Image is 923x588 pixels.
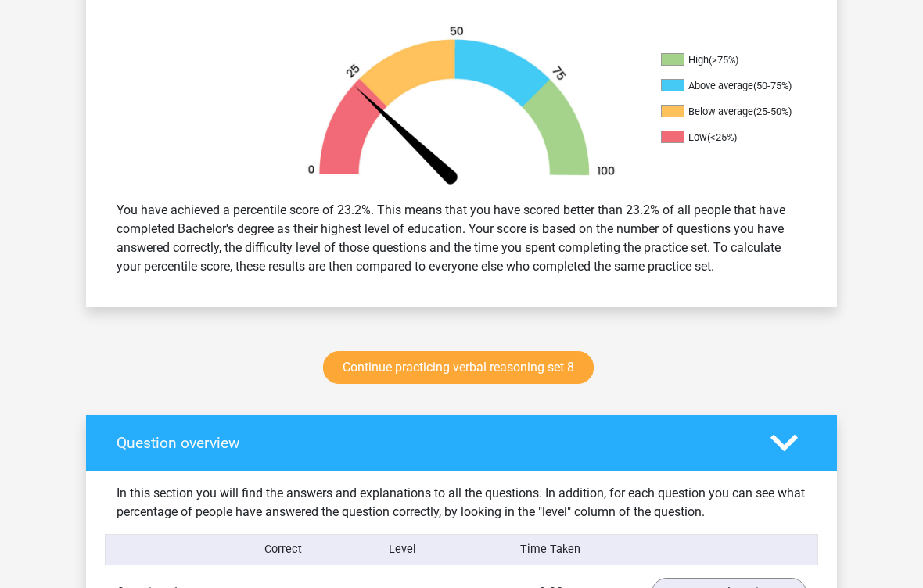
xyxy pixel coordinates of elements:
h4: Question overview [117,435,747,453]
div: (<25%) [707,132,737,144]
li: Above average [661,80,817,94]
div: (25-50%) [753,106,792,118]
li: Below average [661,106,817,120]
div: Level [343,542,461,559]
li: High [661,54,817,68]
li: Low [661,131,817,145]
a: Continue practicing verbal reasoning set 8 [323,352,594,385]
div: (>75%) [709,55,738,66]
div: (50-75%) [753,81,792,92]
img: 23.d2ac941f7b31.png [286,26,637,189]
div: In this section you will find the answers and explanations to all the questions. In addition, for... [105,485,818,522]
div: Correct [224,542,343,559]
div: You have achieved a percentile score of 23.2%. This means that you have scored better than 23.2% ... [105,195,818,283]
div: Time Taken [461,542,640,559]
